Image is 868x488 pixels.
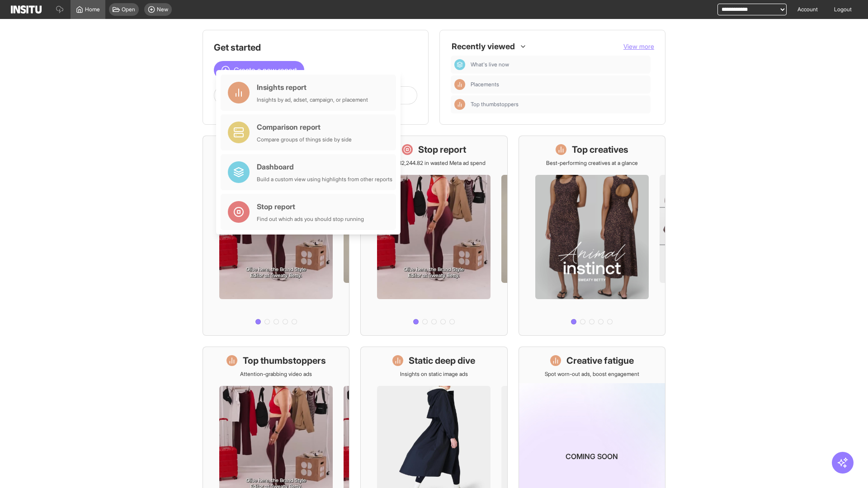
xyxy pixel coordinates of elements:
span: Placements [471,81,499,88]
p: Insights on static image ads [400,371,468,378]
h1: Static deep dive [409,354,475,367]
div: Dashboard [454,59,465,70]
span: Home [85,6,100,13]
div: Insights by ad, adset, campaign, or placement [257,96,368,103]
div: Find out which ads you should stop running [257,216,364,223]
h1: Top creatives [572,143,628,156]
div: Build a custom view using highlights from other reports [257,176,392,183]
p: Save £32,244.82 in wasted Meta ad spend [382,160,486,167]
p: Attention-grabbing video ads [240,371,312,378]
span: What's live now [471,61,647,68]
h1: Top thumbstoppers [243,354,326,367]
div: Insights [454,79,465,90]
span: New [157,6,168,13]
p: Best-performing creatives at a glance [546,160,638,167]
span: View more [623,42,654,50]
img: Logo [11,5,42,14]
div: Insights report [257,82,368,93]
button: Create a new report [214,61,304,79]
div: Insights [454,99,465,110]
button: View more [623,42,654,51]
h1: Get started [214,41,417,54]
span: Top thumbstoppers [471,101,647,108]
div: Compare groups of things side by side [257,136,352,143]
a: Stop reportSave £32,244.82 in wasted Meta ad spend [360,136,507,336]
div: Stop report [257,201,364,212]
span: What's live now [471,61,509,68]
span: Placements [471,81,647,88]
a: Top creativesBest-performing creatives at a glance [519,136,665,336]
span: Top thumbstoppers [471,101,519,108]
a: What's live nowSee all active ads instantly [203,136,349,336]
div: Comparison report [257,122,352,132]
h1: Stop report [418,143,466,156]
span: Create a new report [234,65,297,75]
span: Open [122,6,135,13]
div: Dashboard [257,161,392,172]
